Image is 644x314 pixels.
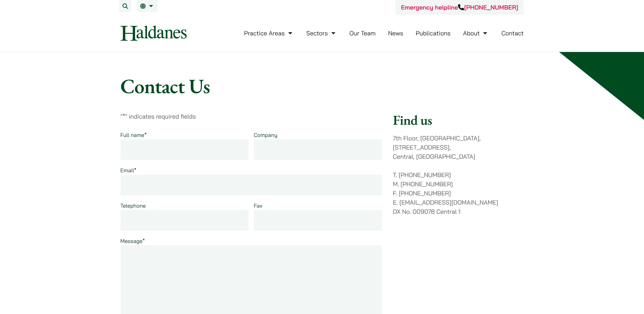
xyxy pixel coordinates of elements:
a: Contact [501,29,524,37]
label: Message [121,238,145,244]
a: News [388,29,403,37]
h1: Contact Us [121,74,524,98]
label: Company [254,132,278,138]
p: 7th Floor, [GEOGRAPHIC_DATA], [STREET_ADDRESS], Central, [GEOGRAPHIC_DATA] [393,134,523,161]
a: About [463,29,489,37]
p: " " indicates required fields [121,112,382,121]
a: Emergency helpline[PHONE_NUMBER] [401,3,518,11]
label: Full name [121,132,147,138]
a: EN [140,3,155,9]
img: Logo of Haldanes [121,25,187,41]
a: Our Team [349,29,375,37]
label: Fax [254,202,262,209]
a: Publications [416,29,451,37]
a: Sectors [306,29,337,37]
label: Telephone [121,202,146,209]
label: Email [121,167,136,174]
p: T. [PHONE_NUMBER] M. [PHONE_NUMBER] F. [PHONE_NUMBER] E. [EMAIL_ADDRESS][DOMAIN_NAME] DX No. 0090... [393,170,523,216]
h2: Find us [393,112,523,128]
a: Practice Areas [244,29,294,37]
